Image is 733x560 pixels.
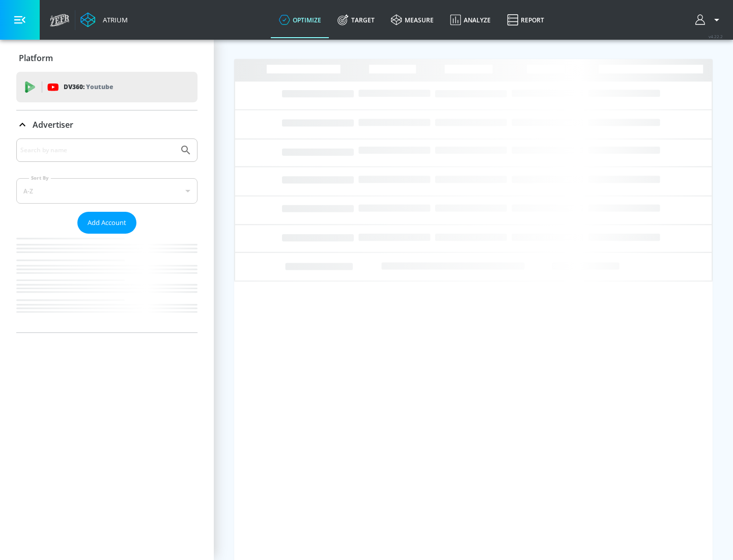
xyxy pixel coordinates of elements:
p: DV360: [64,81,113,93]
p: Platform [19,52,53,64]
p: Youtube [86,81,113,92]
a: Analyze [442,2,499,38]
a: measure [383,2,442,38]
p: Advertiser [33,119,73,130]
label: Sort By [29,175,51,181]
input: Search by name [20,144,175,157]
div: Platform [16,44,198,72]
a: Target [329,2,383,38]
a: Atrium [80,12,128,27]
div: Advertiser [16,138,198,332]
div: A-Z [16,178,198,204]
div: DV360: Youtube [16,72,198,102]
span: Add Account [88,217,126,229]
button: Add Account [77,212,136,234]
span: v 4.22.2 [709,34,723,39]
a: Report [499,2,552,38]
nav: list of Advertiser [16,234,198,332]
div: Atrium [99,15,128,24]
div: Advertiser [16,110,198,139]
a: optimize [271,2,329,38]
